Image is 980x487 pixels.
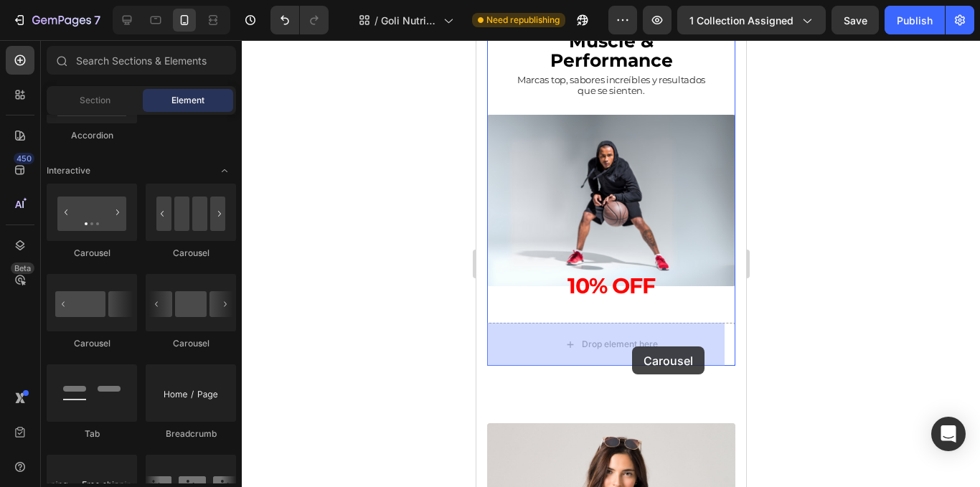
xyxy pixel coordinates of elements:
button: 7 [6,6,107,34]
div: Carousel [146,247,236,260]
div: Carousel [146,337,236,350]
div: Undo/Redo [270,6,329,34]
div: Accordion [47,129,137,142]
span: Save [844,14,867,27]
input: Search Sections & Elements [47,46,236,75]
div: Tab [47,427,137,440]
iframe: Design area [476,40,746,487]
span: Interactive [47,164,90,177]
p: 7 [94,11,100,29]
div: Breadcrumb [146,427,236,440]
div: Publish [897,13,933,28]
button: 1 collection assigned [677,6,826,34]
span: 1 collection assigned [689,13,793,28]
span: Need republishing [486,14,560,27]
span: Goli Nutrition - Otros productos [381,13,438,28]
div: 450 [14,153,34,164]
span: Element [171,94,204,107]
div: Open Intercom Messenger [931,417,966,451]
div: Carousel [47,247,137,260]
span: / [374,13,378,28]
span: Section [80,94,110,107]
button: Publish [885,6,945,34]
span: Toggle open [213,159,236,182]
div: Beta [11,263,34,274]
button: Save [831,6,879,34]
div: Carousel [47,337,137,350]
